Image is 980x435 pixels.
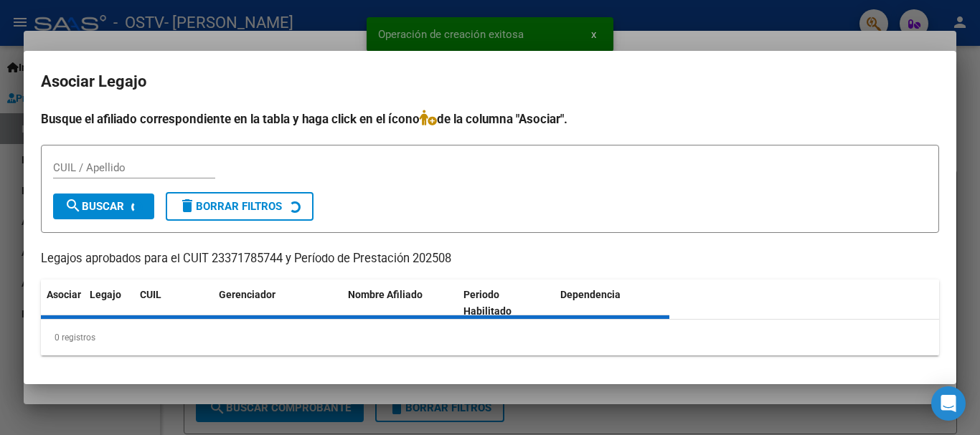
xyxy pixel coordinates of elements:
button: Borrar Filtros [166,192,314,221]
span: Legajo [90,289,121,300]
button: Buscar [53,193,154,219]
span: Nombre Afiliado [348,289,423,300]
h4: Busque el afiliado correspondiente en la tabla y haga click en el ícono de la columna "Asociar". [41,110,939,128]
datatable-header-cell: Nombre Afiliado [342,279,458,327]
mat-icon: delete [179,197,196,214]
span: Borrar Filtros [179,200,282,213]
datatable-header-cell: CUIL [134,279,213,327]
datatable-header-cell: Periodo Habilitado [458,279,555,327]
datatable-header-cell: Gerenciador [213,279,342,327]
span: Dependencia [560,289,621,300]
datatable-header-cell: Dependencia [555,279,670,327]
h2: Asociar Legajo [41,68,939,95]
span: Asociar [47,289,81,300]
p: Legajos aprobados para el CUIT 23371785744 y Período de Prestación 202508 [41,250,939,268]
div: 0 registros [41,320,939,355]
datatable-header-cell: Legajo [84,279,134,327]
span: Periodo Habilitado [463,289,512,317]
span: Gerenciador [219,289,275,300]
div: Open Intercom Messenger [931,386,966,421]
span: CUIL [140,289,161,300]
datatable-header-cell: Asociar [41,279,84,327]
mat-icon: search [65,197,82,214]
span: Buscar [65,200,124,213]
